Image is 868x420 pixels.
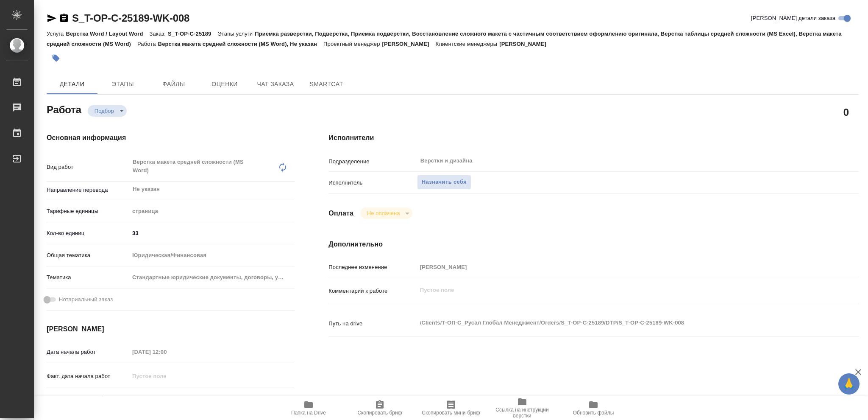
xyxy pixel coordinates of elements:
[382,41,436,47] p: [PERSON_NAME]
[59,13,69,23] button: Скопировать ссылку
[273,396,344,420] button: Папка на Drive
[103,79,143,90] span: Этапы
[47,348,129,356] p: Дата начала работ
[52,79,92,90] span: Детали
[47,133,295,143] h4: Основная информация
[328,133,859,143] h4: Исполнители
[47,163,129,171] p: Вид работ
[168,31,217,37] p: S_T-OP-C-25189
[435,41,499,47] p: Клиентские менеджеры
[129,392,203,404] input: Пустое поле
[88,105,127,117] div: Подбор
[417,175,471,190] button: Назначить себя
[47,186,129,194] p: Направление перевода
[47,13,57,23] button: Скопировать ссылку для ЯМессенджера
[843,105,849,119] h2: 0
[158,41,324,47] p: Верстка макета средней сложности (MS Word), Не указан
[492,407,553,419] span: Ссылка на инструкции верстки
[129,248,295,263] div: Юридическая/Финансовая
[47,49,65,67] button: Добавить тэг
[66,31,149,37] p: Верстка Word / Layout Word
[573,410,614,416] span: Обновить файлы
[150,31,168,37] p: Заказ:
[291,410,326,416] span: Папка на Drive
[92,107,117,115] button: Подбор
[415,396,487,420] button: Скопировать мини-бриф
[328,263,417,272] p: Последнее изменение
[47,31,842,47] p: Приемка разверстки, Подверстка, Приемка подверстки, Восстановление сложного макета с частичным со...
[328,208,353,218] h4: Оплата
[47,372,129,381] p: Факт. дата начала работ
[558,396,629,420] button: Обновить файлы
[328,157,417,166] p: Подразделение
[47,101,81,117] h2: Работа
[751,14,835,22] span: [PERSON_NAME] детали заказа
[422,177,467,187] span: Назначить себя
[129,270,295,285] div: Стандартные юридические документы, договоры, уставы
[153,79,194,90] span: Файлы
[47,207,129,216] p: Тарифные единицы
[306,79,347,90] span: SmartCat
[499,41,553,47] p: [PERSON_NAME]
[47,394,129,403] p: Срок завершения работ
[47,273,129,282] p: Тематика
[328,239,859,249] h4: Дополнительно
[59,295,113,304] span: Нотариальный заказ
[129,204,295,218] div: страница
[364,210,402,217] button: Не оплачена
[217,31,255,37] p: Этапы услуги
[328,319,417,328] p: Путь на drive
[323,41,382,47] p: Проектный менеджер
[47,251,129,260] p: Общая тематика
[344,396,415,420] button: Скопировать бриф
[129,227,295,239] input: ✎ Введи что-нибудь
[255,79,296,90] span: Чат заказа
[204,79,245,90] span: Оценки
[137,41,158,47] p: Работа
[47,31,66,37] p: Услуга
[357,410,402,416] span: Скопировать бриф
[328,287,417,295] p: Комментарий к работе
[129,370,203,382] input: Пустое поле
[47,229,129,238] p: Кол-во единиц
[360,207,412,219] div: Подбор
[838,373,860,395] button: 🙏
[72,12,189,24] a: S_T-OP-C-25189-WK-008
[129,346,203,358] input: Пустое поле
[487,396,558,420] button: Ссылка на инструкции верстки
[417,316,815,330] textarea: /Clients/Т-ОП-С_Русал Глобал Менеджмент/Orders/S_T-OP-C-25189/DTP/S_T-OP-C-25189-WK-008
[422,410,480,416] span: Скопировать мини-бриф
[417,261,815,273] input: Пустое поле
[842,375,856,393] span: 🙏
[328,179,417,187] p: Исполнитель
[47,324,295,334] h4: [PERSON_NAME]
